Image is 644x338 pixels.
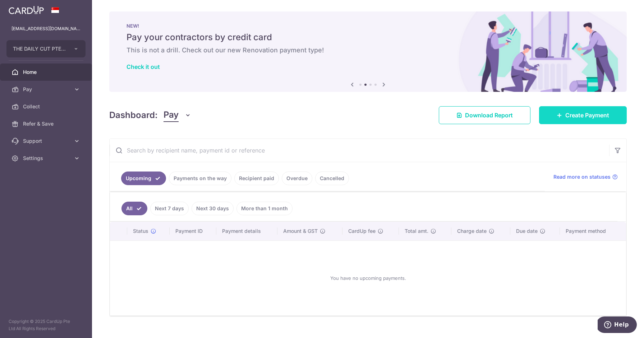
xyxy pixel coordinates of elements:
span: Read more on statuses [553,173,611,180]
h6: This is not a drill. Check out our new Renovation payment type! [126,46,609,55]
span: Amount & GST [283,227,318,235]
h4: Dashboard: [109,109,158,122]
span: Status [133,227,148,235]
img: Renovation banner [109,11,627,92]
iframe: Opens a widget where you can find more information [598,316,637,334]
img: CardUp [9,6,44,14]
a: More than 1 month [236,202,293,215]
th: Payment details [216,222,277,240]
h5: Pay your contractors by credit card [126,32,609,43]
a: Next 30 days [192,202,234,215]
a: Next 7 days [150,202,189,215]
span: Charge date [457,227,487,235]
p: NEW! [126,23,609,29]
span: Home [23,69,70,76]
a: Upcoming [121,172,166,185]
a: Payments on the way [169,172,231,185]
span: Settings [23,155,70,162]
a: Read more on statuses [553,173,618,180]
span: THE DAILY CUT PTE. LTD. [13,45,66,52]
th: Payment ID [170,222,217,240]
a: Check it out [126,63,160,70]
a: All [121,202,147,215]
span: Create Payment [565,111,609,119]
button: THE DAILY CUT PTE. LTD. [6,40,86,57]
input: Search by recipient name, payment id or reference [110,139,609,162]
span: CardUp fee [348,227,376,235]
p: [EMAIL_ADDRESS][DOMAIN_NAME] [11,25,80,32]
span: Pay [23,86,70,93]
a: Cancelled [315,172,349,185]
span: Pay [164,108,179,122]
span: Total amt. [405,227,428,235]
span: Collect [23,103,70,110]
span: Due date [516,227,538,235]
a: Recipient paid [234,172,279,185]
a: Overdue [282,172,312,185]
div: You have no upcoming payments. [119,247,617,310]
a: Create Payment [539,106,627,124]
span: Download Report [465,111,513,119]
span: Support [23,137,70,145]
button: Pay [164,108,191,122]
a: Download Report [439,106,530,124]
span: Refer & Save [23,120,70,127]
th: Payment method [560,222,626,240]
